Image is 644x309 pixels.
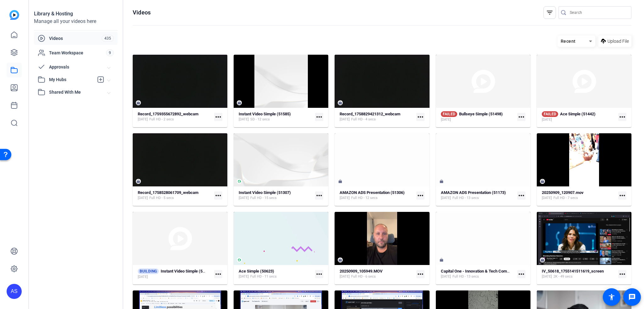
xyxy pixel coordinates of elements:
a: Instant Video Simple (51307)[DATE]Full HD - 15 secs [239,190,313,201]
strong: Instant Video Simple (51585) [239,112,291,116]
span: Full HD - 6 secs [351,274,376,279]
mat-icon: more_horiz [315,113,323,121]
mat-icon: more_horiz [416,191,425,200]
span: My Hubs [49,76,94,83]
strong: AMAZON ADS Presentation (51306) [340,190,405,195]
span: [DATE] [441,117,451,122]
a: BUILDINGInstant Video Simple (51172)[DATE] [138,268,212,279]
span: Recent [561,39,576,44]
span: Shared With Me [49,89,108,96]
span: [DATE] [138,274,148,279]
span: 435 [102,35,114,42]
strong: Capital One - Innovation & Tech Communications Simple (50900) [441,269,557,273]
span: [DATE] [340,196,350,201]
div: Manage all your videos here [34,18,118,25]
span: [DATE] [138,196,148,201]
mat-icon: more_horiz [517,270,525,278]
a: IV_50618_1755141511619_screen[DATE]2K - 49 secs [542,269,616,279]
strong: Record_1759355672892_webcam [138,112,198,116]
strong: IV_50618_1755141511619_screen [542,269,604,273]
mat-icon: more_horiz [517,191,525,200]
span: Full HD - 15 secs [250,196,277,201]
mat-expansion-panel-header: Shared With Me [34,86,118,98]
mat-icon: more_horiz [214,191,222,200]
span: FAILED [542,111,558,117]
span: Full HD - 13 secs [452,274,479,279]
strong: 20250909_105949.MOV [340,269,383,273]
span: [DATE] [239,117,249,122]
div: Library & Hosting [34,10,118,18]
strong: Bullseye Simple (51498) [459,112,503,116]
a: Instant Video Simple (51585)[DATE]SD - 12 secs [239,112,313,122]
span: [DATE] [542,117,552,122]
mat-icon: more_horiz [517,113,525,121]
span: BUILDING [138,268,159,274]
span: [DATE] [340,117,350,122]
mat-icon: more_horiz [618,191,626,200]
mat-icon: message [628,293,636,301]
mat-icon: filter_list [546,9,553,16]
mat-expansion-panel-header: My Hubs [34,73,118,86]
mat-icon: more_horiz [618,270,626,278]
a: FAILEDBullseye Simple (51498)[DATE] [441,111,515,122]
span: [DATE] [138,117,148,122]
strong: Record_1758829421312_webcam [340,112,400,116]
span: [DATE] [340,274,350,279]
span: [DATE] [441,196,451,201]
span: Approvals [49,64,108,70]
a: Record_1758829421312_webcam[DATE]Full HD - 4 secs [340,112,414,122]
mat-expansion-panel-header: Approvals [34,61,118,73]
a: Ace Simple (50623)[DATE]Full HD - 11 secs [239,269,313,279]
strong: Ace Simple (50623) [239,269,274,273]
a: Record_1759355672892_webcam[DATE]Full HD - 2 secs [138,112,212,122]
strong: AMAZON ADS Presentation (51173) [441,190,506,195]
mat-icon: more_horiz [416,270,425,278]
span: Videos [49,35,102,41]
span: Full HD - 13 secs [452,196,479,201]
mat-icon: accessibility [608,293,615,301]
mat-icon: more_horiz [416,113,425,121]
strong: Instant Video Simple (51307) [239,190,291,195]
mat-icon: more_horiz [214,113,222,121]
span: Team Workspace [49,50,106,56]
span: FAILED [441,111,457,117]
input: Search [570,9,626,16]
mat-icon: more_horiz [315,270,323,278]
span: [DATE] [441,274,451,279]
span: 9 [106,49,114,56]
span: [DATE] [239,274,249,279]
strong: Ace Simple (51442) [560,112,596,116]
span: Full HD - 12 secs [351,196,378,201]
span: Full HD - 7 secs [553,196,578,201]
a: FAILEDAce Simple (51442)[DATE] [542,111,616,122]
mat-icon: more_horiz [214,270,222,278]
span: SD - 12 secs [250,117,270,122]
a: Capital One - Innovation & Tech Communications Simple (50900)[DATE]Full HD - 13 secs [441,269,515,279]
strong: Record_1758528061709_webcam [138,190,198,195]
h1: Videos [133,9,151,16]
mat-icon: more_horiz [315,191,323,200]
a: AMAZON ADS Presentation (51306)[DATE]Full HD - 12 secs [340,190,414,201]
a: 20250909_120907.mov[DATE]Full HD - 7 secs [542,190,616,201]
span: 2K - 49 secs [553,274,573,279]
strong: Instant Video Simple (51172) [161,269,213,273]
span: Full HD - 11 secs [250,274,277,279]
button: Upload File [598,36,631,47]
a: AMAZON ADS Presentation (51173)[DATE]Full HD - 13 secs [441,190,515,201]
span: Full HD - 4 secs [351,117,376,122]
span: [DATE] [542,196,552,201]
div: AS [7,284,22,299]
span: [DATE] [542,274,552,279]
strong: 20250909_120907.mov [542,190,584,195]
span: Upload File [608,38,629,45]
img: blue-gradient.svg [9,10,19,20]
span: Full HD - 2 secs [149,117,174,122]
a: Record_1758528061709_webcam[DATE]Full HD - 5 secs [138,190,212,201]
span: [DATE] [239,196,249,201]
span: Full HD - 5 secs [149,196,174,201]
mat-icon: more_horiz [618,113,626,121]
a: 20250909_105949.MOV[DATE]Full HD - 6 secs [340,269,414,279]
